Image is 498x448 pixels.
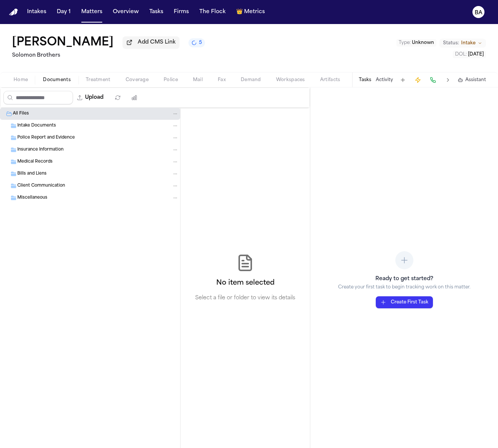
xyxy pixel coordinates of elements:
[439,39,486,48] button: Change status from Intake
[396,39,436,47] button: Edit Type: Unknown
[17,147,64,153] span: Insurance Information
[146,5,166,19] button: Tasks
[199,40,202,46] span: 5
[24,5,49,19] button: Intakes
[276,77,305,83] span: Workspaces
[188,38,205,47] button: 5 active tasks
[376,77,393,83] button: Activity
[359,77,371,83] button: Tasks
[138,39,176,46] span: Add CMS Link
[338,275,471,283] h3: Ready to get started?
[218,77,226,83] span: Fax
[320,77,340,83] span: Artifacts
[443,40,459,46] span: Status:
[78,5,105,19] button: Matters
[12,36,114,50] h1: [PERSON_NAME]
[241,77,261,83] span: Demand
[12,51,205,60] h2: Solomon Brothers
[398,75,408,85] button: Add Task
[465,77,486,83] span: Assistant
[17,183,65,189] span: Client Communication
[376,296,433,308] button: Create First Task
[86,77,111,83] span: Treatment
[73,91,108,104] button: Upload
[9,9,18,16] img: Finch Logo
[412,41,434,45] span: Unknown
[413,75,423,85] button: Create Immediate Task
[43,77,71,83] span: Documents
[461,40,475,46] span: Intake
[54,5,74,19] button: Day 1
[3,91,73,104] input: Search files
[453,51,486,58] button: Edit DOL: 2001-03-26
[338,284,471,290] p: Create your first task to begin tracking work on this matter.
[123,36,179,48] button: Add CMS Link
[193,77,203,83] span: Mail
[17,123,56,129] span: Intake Documents
[14,77,28,83] span: Home
[468,52,484,57] span: [DATE]
[12,36,114,50] button: Edit matter name
[126,77,149,83] span: Coverage
[17,159,53,165] span: Medical Records
[9,9,18,16] a: Home
[399,41,411,45] span: Type :
[455,52,467,57] span: DOL :
[216,278,275,288] h2: No item selected
[428,75,438,85] button: Make a Call
[17,135,75,141] span: Police Report and Evidence
[110,5,142,19] button: Overview
[17,195,47,201] span: Miscellaneous
[233,5,268,19] button: crownMetrics
[195,294,295,302] p: Select a file or folder to view its details
[171,5,192,19] button: Firms
[196,5,229,19] button: The Flock
[17,171,47,177] span: Bills and Liens
[164,77,178,83] span: Police
[458,77,486,83] button: Assistant
[13,111,29,117] span: All Files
